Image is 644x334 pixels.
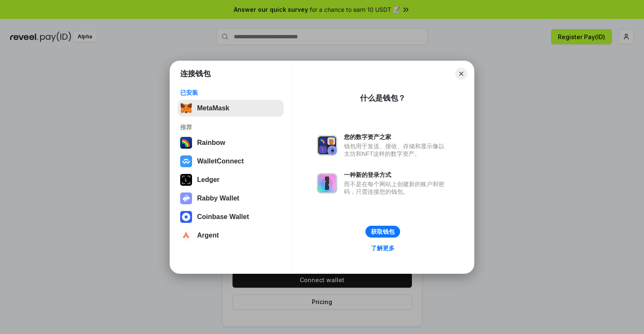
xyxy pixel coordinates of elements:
div: Rabby Wallet [197,195,239,202]
img: svg+xml,%3Csvg%20width%3D%2228%22%20height%3D%2228%22%20viewBox%3D%220%200%2028%2028%22%20fill%3D... [180,211,192,223]
img: svg+xml,%3Csvg%20xmlns%3D%22http%3A%2F%2Fwww.w3.org%2F2000%2Fsvg%22%20width%3D%2228%22%20height%3... [180,174,192,186]
button: Ledger [178,171,284,188]
div: 获取钱包 [371,228,395,235]
div: 推荐 [180,123,281,131]
img: svg+xml,%3Csvg%20xmlns%3D%22http%3A%2F%2Fwww.w3.org%2F2000%2Fsvg%22%20fill%3D%22none%22%20viewBox... [180,192,192,204]
img: svg+xml,%3Csvg%20xmlns%3D%22http%3A%2F%2Fwww.w3.org%2F2000%2Fsvg%22%20fill%3D%22none%22%20viewBox... [317,173,337,193]
img: svg+xml,%3Csvg%20width%3D%2228%22%20height%3D%2228%22%20viewBox%3D%220%200%2028%2028%22%20fill%3D... [180,155,192,167]
button: WalletConnect [178,153,284,170]
div: 什么是钱包？ [360,93,406,103]
img: svg+xml,%3Csvg%20fill%3D%22none%22%20height%3D%2233%22%20viewBox%3D%220%200%2035%2033%22%20width%... [180,102,192,114]
div: 您的数字资产之家 [344,133,449,141]
div: Rainbow [197,139,225,147]
div: WalletConnect [197,158,244,165]
img: svg+xml,%3Csvg%20width%3D%22120%22%20height%3D%22120%22%20viewBox%3D%220%200%20120%20120%22%20fil... [180,137,192,149]
div: Ledger [197,176,219,184]
button: Coinbase Wallet [178,208,284,225]
img: svg+xml,%3Csvg%20xmlns%3D%22http%3A%2F%2Fwww.w3.org%2F2000%2Fsvg%22%20fill%3D%22none%22%20viewBox... [317,135,337,155]
div: 一种新的登录方式 [344,171,449,179]
img: svg+xml,%3Csvg%20width%3D%2228%22%20height%3D%2228%22%20viewBox%3D%220%200%2028%2028%22%20fill%3D... [180,230,192,241]
button: MetaMask [178,100,284,117]
div: 而不是在每个网站上创建新的账户和密码，只需连接您的钱包。 [344,180,449,195]
div: Coinbase Wallet [197,213,249,221]
div: 钱包用于发送、接收、存储和显示像以太坊和NFT这样的数字资产。 [344,142,449,158]
h1: 连接钱包 [180,69,211,79]
div: 已安装 [180,89,281,96]
button: Argent [178,227,284,244]
div: Argent [197,232,219,239]
button: Close [455,68,467,80]
div: MetaMask [197,104,229,112]
a: 了解更多 [366,243,400,254]
button: Rabby Wallet [178,190,284,207]
button: Rainbow [178,134,284,151]
button: 获取钱包 [365,226,400,238]
div: 了解更多 [371,244,395,252]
